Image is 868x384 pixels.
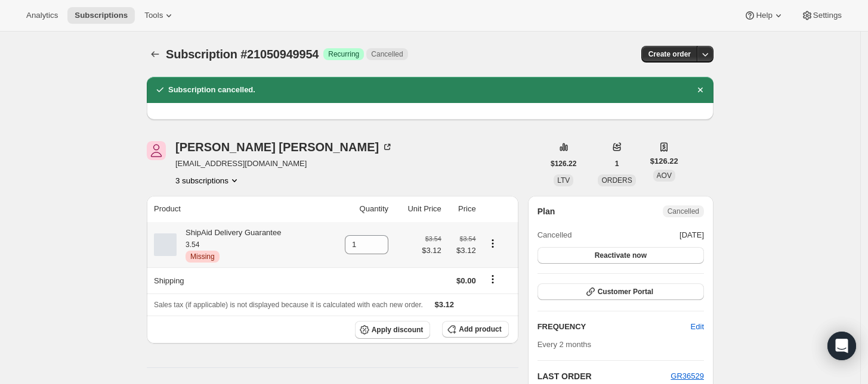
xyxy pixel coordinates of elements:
h2: LAST ORDER [538,370,671,382]
span: Jill Braaton [147,141,166,160]
span: Cancelled [668,207,699,216]
button: Help [737,7,791,24]
span: 1 [615,159,619,168]
small: $3.54 [425,235,441,242]
span: Subscription #21050949954 [166,48,319,61]
span: Reactivate now [595,251,647,260]
button: Edit [684,317,711,336]
button: 1 [608,155,626,172]
h2: Plan [538,205,555,217]
span: Missing [190,252,215,261]
th: Price [445,196,480,222]
span: Customer Portal [598,287,653,296]
th: Shipping [147,267,326,294]
span: Create order [648,49,691,59]
small: 3.54 [186,241,199,249]
small: $3.54 [460,235,476,242]
button: Shipping actions [483,273,502,286]
button: Create order [641,46,698,63]
span: Apply discount [372,325,424,335]
button: Apply discount [355,321,431,339]
th: Product [147,196,326,222]
div: Open Intercom Messenger [827,332,856,360]
span: Tools [144,11,163,20]
div: ShipAid Delivery Guarantee [177,227,281,263]
span: Recurring [328,49,359,59]
span: Analytics [26,11,58,20]
button: Product actions [175,174,240,186]
a: GR36529 [671,371,704,380]
button: Customer Portal [538,283,704,300]
button: Subscriptions [147,46,163,63]
button: Product actions [483,237,502,250]
span: Cancelled [538,229,572,241]
button: Analytics [19,7,65,24]
span: Every 2 months [538,340,591,349]
button: Add product [442,321,508,338]
span: $3.12 [435,300,455,309]
span: Sales tax (if applicable) is not displayed because it is calculated with each new order. [154,301,423,309]
span: [DATE] [679,229,704,241]
span: Subscriptions [75,11,128,20]
button: Settings [794,7,849,24]
span: $126.22 [551,159,576,168]
button: $126.22 [543,155,583,172]
span: $3.12 [422,245,441,257]
span: Edit [691,321,704,333]
th: Unit Price [392,196,445,222]
span: $126.22 [650,155,678,167]
button: Tools [137,7,182,24]
span: AOV [657,171,672,180]
button: Dismiss notification [692,82,709,98]
th: Quantity [326,196,392,222]
button: Reactivate now [538,247,704,264]
span: $3.12 [449,245,476,257]
div: [PERSON_NAME] [PERSON_NAME] [175,141,393,153]
button: GR36529 [671,370,704,382]
span: ORDERS [601,176,632,185]
span: Add product [459,324,501,334]
span: $0.00 [456,276,476,285]
button: Subscriptions [67,7,135,24]
span: Settings [813,11,842,20]
span: [EMAIL_ADDRESS][DOMAIN_NAME] [175,158,393,170]
span: Cancelled [371,49,403,59]
h2: FREQUENCY [538,321,691,333]
span: LTV [557,176,570,185]
span: Help [756,11,772,20]
h2: Subscription cancelled. [168,84,255,96]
